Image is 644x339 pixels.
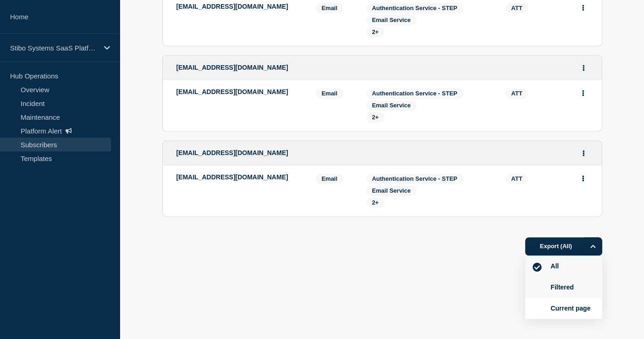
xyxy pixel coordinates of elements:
[10,44,98,52] p: Stibo Systems SaaS Platform Status
[176,149,288,156] span: [EMAIL_ADDRESS][DOMAIN_NAME]
[548,304,594,312] button: Current page
[372,199,379,206] span: 2+
[176,64,288,71] span: [EMAIL_ADDRESS][DOMAIN_NAME]
[578,61,589,75] button: Actions
[548,262,562,270] button: All
[548,283,577,291] button: Filtered
[372,28,379,35] span: 2+
[578,0,589,15] button: Actions
[372,175,457,182] span: Authentication Service - STEP
[372,17,411,23] span: Email Service
[506,173,528,184] span: ATT
[525,237,602,256] button: Export (All)
[176,88,302,95] p: [EMAIL_ADDRESS][DOMAIN_NAME]
[316,3,344,13] span: Email
[372,102,411,109] span: Email Service
[578,86,589,100] button: Actions
[316,173,344,184] span: Email
[316,88,344,99] span: Email
[372,5,457,11] span: Authentication Service - STEP
[372,114,379,121] span: 2+
[176,3,302,10] p: [EMAIL_ADDRESS][DOMAIN_NAME]
[372,187,411,194] span: Email Service
[506,88,528,99] span: ATT
[578,171,589,185] button: Actions
[372,90,457,97] span: Authentication Service - STEP
[176,173,302,181] p: [EMAIL_ADDRESS][DOMAIN_NAME]
[584,237,602,256] button: Options
[506,3,528,13] span: ATT
[578,146,589,160] button: Actions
